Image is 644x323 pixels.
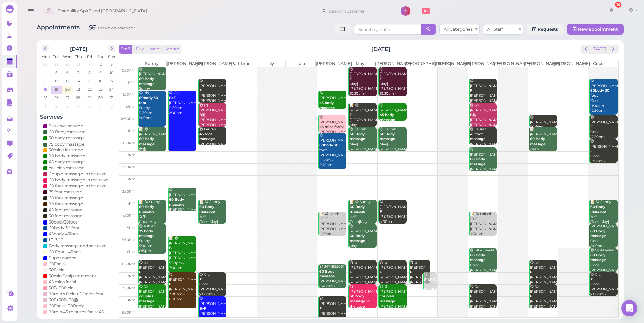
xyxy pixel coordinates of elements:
[127,177,135,181] span: 3pm
[379,200,407,229] div: 😋 [PERSON_NAME] [PERSON_NAME] 4:00pm - 5:00pm
[199,103,226,137] div: 😋 (2) [PERSON_NAME] [PERSON_NAME]|[PERSON_NAME] 12:00pm - 1:00pm
[199,127,226,162] div: 😋 Lauren [PERSON_NAME]|[PERSON_NAME] 1:00pm - 1:45pm
[319,125,344,129] b: 45 mins facial
[350,113,352,117] b: F
[128,129,135,133] span: 1pm
[49,189,83,195] div: 75 foot massage
[123,141,135,145] span: 1:30pm
[98,78,103,84] span: 16
[139,127,166,167] div: 📝 😋 [PERSON_NAME] 女生 Sunny 1:00pm - 2:00pm
[590,149,593,153] b: F
[49,201,83,207] div: 90 foot massage
[98,86,103,92] span: 23
[75,54,82,59] span: Thu
[88,70,91,76] span: 8
[49,231,78,237] div: 45body 45foot
[530,294,532,298] b: F
[49,237,63,243] div: 1F+30B
[99,70,102,76] span: 9
[590,88,609,98] b: 60body 30 foot
[470,127,497,162] div: 😋 Lauren [PERSON_NAME]|[PERSON_NAME] 1:00pm - 1:45pm
[590,79,618,113] div: 😋 [PERSON_NAME] Coco 11:00am - 12:30pm
[126,80,135,85] span: 11am
[122,189,135,194] span: 3:30pm
[286,60,316,67] th: Lulu
[470,132,486,142] b: 45 foot massage
[148,45,164,54] button: Week
[139,229,155,238] b: 75 body massage
[65,61,70,67] span: 30
[43,95,48,101] span: 25
[583,60,613,67] th: Coco
[169,197,185,207] b: 60 Body massage
[379,103,407,137] div: 😋 [PERSON_NAME] [PERSON_NAME] 12:00pm - 12:45pm
[319,269,335,279] b: 60 Body massage
[127,250,135,254] span: 6pm
[49,273,96,279] div: 30min Scalp treatment
[349,103,376,137] div: 📝 😋 [PERSON_NAME] [PERSON_NAME] May 12:00pm - 1:00pm
[405,60,435,67] th: [GEOGRAPHIC_DATA]
[590,229,606,238] b: 60 Body massage
[43,86,48,92] span: 18
[530,137,546,146] b: 60 Body massage
[43,78,47,84] span: 11
[464,60,494,67] th: [PERSON_NAME]
[379,260,407,300] div: 😋 (5) [PERSON_NAME] [PERSON_NAME]|May|[PERSON_NAME]|[GEOGRAPHIC_DATA]|Sunny 6:30pm - 7:30pm
[76,103,80,109] span: 4
[139,67,166,102] div: 😋 [PERSON_NAME] Sunny 10:30am - 11:30am
[315,60,345,67] th: [PERSON_NAME]
[49,213,83,219] div: 30 foot massage
[88,103,91,109] span: 5
[470,248,497,283] div: 😋 5164134441 Coco|[PERSON_NAME] 6:00pm - 7:00pm
[122,310,135,315] span: 8:30pm
[380,77,382,81] b: F
[199,113,206,117] b: B盐
[54,78,59,84] span: 12
[55,70,58,76] span: 5
[371,45,390,53] h2: [DATE]
[470,294,472,298] b: F
[590,45,608,54] button: [DATE]
[424,282,429,286] b: SC
[379,284,407,319] div: 😋 (2) [PERSON_NAME] [PERSON_NAME]|Sunny 7:30pm - 8:30pm
[349,224,376,258] div: 😋 [PERSON_NAME] May 5:00pm - 6:00pm
[121,92,135,97] span: 11:30am
[109,70,114,76] span: 10
[590,139,618,169] div: 😋 [PERSON_NAME] Coco 1:30pm - 2:30pm
[49,141,85,147] div: 75 body massage
[590,248,618,283] div: 😋 5164134441 Coco|[PERSON_NAME] 6:00pm - 7:00pm
[87,54,92,59] span: Fri
[524,60,554,67] th: [PERSON_NAME]
[49,267,65,273] div: 30Facial
[108,54,115,59] span: Sun
[319,100,335,110] b: 45 body massage
[380,270,382,274] b: F
[139,224,166,253] div: 😋 Ashleh Sunny 5:00pm - 6:15pm
[470,79,497,113] div: 😋 [PERSON_NAME] [PERSON_NAME]|[PERSON_NAME] 11:00am - 12:00pm
[590,253,606,263] b: 60 Body massage
[530,125,546,134] b: 30 foot massage
[470,103,497,137] div: 😋 (2) [PERSON_NAME] [PERSON_NAME]|[PERSON_NAME] 12:00pm - 1:00pm
[139,91,166,120] div: 😋 Iris Sunny 11:30am - 1:00pm
[196,60,226,67] th: [PERSON_NAME]
[122,238,135,242] span: 5:30pm
[49,147,83,153] div: 30min Hot stone
[354,24,421,35] input: Search by notes
[120,68,135,73] span: 10:30am
[49,225,80,231] div: 60body 30 foot
[127,226,135,230] span: 5pm
[97,54,104,59] span: Sat
[567,24,624,35] button: New appointment
[49,309,114,321] div: 90min 45 minutes facial 45 massage
[126,105,135,109] span: 12pm
[487,27,503,32] span: All Staff
[375,60,405,67] th: [PERSON_NAME]
[319,133,346,168] div: 😋 [PERSON_NAME] [PERSON_NAME] 1:15pm - 2:45pm
[434,60,464,67] th: [PERSON_NAME]
[49,291,104,297] div: 90min s facial+60mins foot
[590,272,618,302] div: 😋 Cici Coco|[PERSON_NAME] 7:00pm - 8:00pm
[590,205,606,214] b: 60 Body massage
[49,249,81,255] div: 60 Foot +45 salt
[122,262,135,266] span: 6:30pm
[350,205,365,214] b: 60 Body massage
